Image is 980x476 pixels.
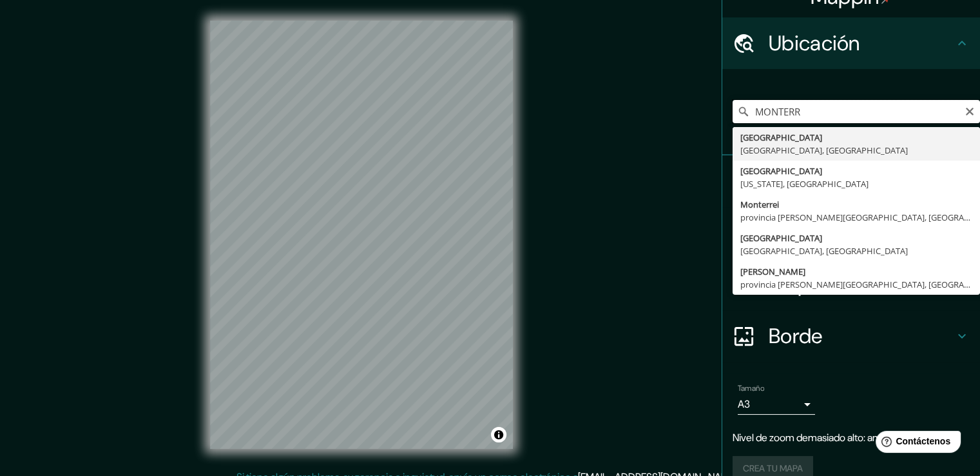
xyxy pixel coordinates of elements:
[722,207,980,259] div: Estilo
[740,232,822,244] font: [GEOGRAPHIC_DATA]
[733,100,980,123] input: Elige tu ciudad o zona
[769,322,823,350] font: Borde
[740,132,822,143] font: [GEOGRAPHIC_DATA]
[740,144,908,156] font: [GEOGRAPHIC_DATA], [GEOGRAPHIC_DATA]
[722,17,980,69] div: Ubicación
[738,383,764,393] font: Tamaño
[733,431,918,444] font: Nivel de zoom demasiado alto: amplíe más
[740,178,869,190] font: [US_STATE], [GEOGRAPHIC_DATA]
[965,104,975,117] button: Claro
[722,310,980,362] div: Borde
[740,266,805,277] font: [PERSON_NAME]
[738,397,750,411] font: A3
[491,427,506,442] button: Activar o desactivar atribución
[865,426,966,462] iframe: Lanzador de widgets de ayuda
[740,165,822,177] font: [GEOGRAPHIC_DATA]
[740,199,779,210] font: Monterrei
[210,21,513,449] canvas: Mapa
[722,155,980,207] div: Patas
[722,259,980,310] div: Disposición
[740,245,908,257] font: [GEOGRAPHIC_DATA], [GEOGRAPHIC_DATA]
[769,30,860,57] font: Ubicación
[738,394,815,415] div: A3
